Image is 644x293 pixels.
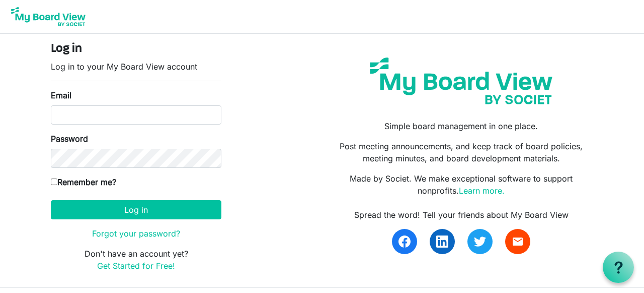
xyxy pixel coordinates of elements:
p: Made by Societ. We make exceptional software to support nonprofits. [330,172,593,197]
input: Remember me? [51,179,57,185]
img: My Board View Logo [8,4,89,29]
span: email [512,236,524,248]
p: Simple board management in one place. [330,120,593,132]
h4: Log in [51,42,221,56]
a: Learn more. [459,186,505,196]
div: Spread the word! Tell your friends about My Board View [330,209,593,221]
p: Don't have an account yet? [51,248,221,272]
label: Password [51,133,88,145]
img: facebook.svg [398,236,411,248]
img: linkedin.svg [436,236,448,248]
a: email [505,229,530,254]
a: Get Started for Free! [97,261,175,271]
img: twitter.svg [474,236,486,248]
label: Email [51,89,71,101]
p: Post meeting announcements, and keep track of board policies, meeting minutes, and board developm... [330,140,593,164]
p: Log in to your My Board View account [51,61,221,73]
img: my-board-view-societ.svg [362,50,560,112]
a: Forgot your password? [92,228,180,239]
label: Remember me? [51,176,116,188]
button: Log in [51,200,221,219]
